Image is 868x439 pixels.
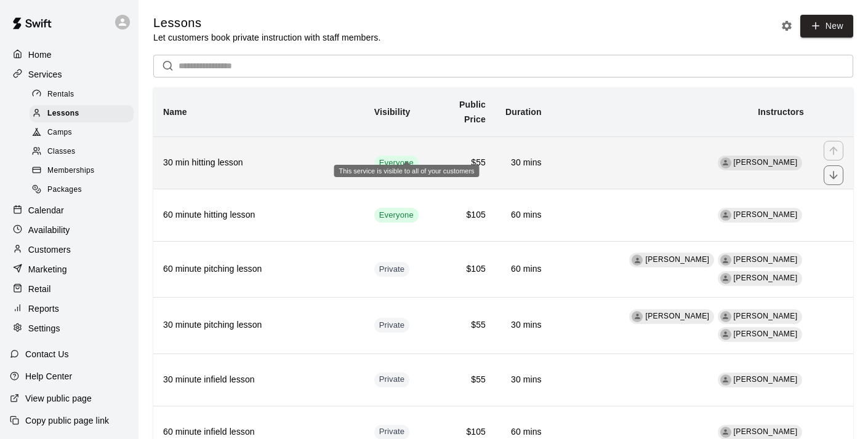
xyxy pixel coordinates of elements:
[734,274,798,282] span: [PERSON_NAME]
[800,15,853,38] a: New
[30,143,139,162] a: Classes
[720,311,731,322] div: Ty Jacobs
[720,374,731,386] div: Ty Jacobs
[505,425,542,439] h6: 60 mins
[374,426,410,438] span: Private
[374,264,410,275] span: Private
[824,165,843,185] button: move item down
[30,181,134,199] div: Packages
[28,49,52,61] p: Home
[720,329,731,340] div: Daron Schulthies
[30,143,134,160] div: Classes
[374,373,410,387] div: This service is hidden, and can only be accessed via a direct link
[47,108,79,120] span: Lessons
[10,260,129,279] a: Marketing
[28,303,59,315] p: Reports
[10,201,129,219] a: Calendar
[28,283,51,295] p: Retail
[163,318,355,332] h6: 30 minute pitching lesson
[734,210,798,219] span: [PERSON_NAME]
[30,181,139,200] a: Packages
[505,208,542,222] h6: 60 mins
[25,348,69,360] p: Contact Us
[374,156,419,170] div: This service is visible to all of your customers
[25,414,109,427] p: Copy public page link
[30,85,139,104] a: Rentals
[505,156,542,170] h6: 30 mins
[153,31,380,44] p: Let customers book private instruction with staff members.
[47,89,74,101] span: Rentals
[734,427,798,436] span: [PERSON_NAME]
[734,312,798,320] span: [PERSON_NAME]
[10,299,129,318] a: Reports
[374,107,411,117] b: Visibility
[28,68,62,81] p: Services
[632,311,643,322] div: Scott vatter
[30,124,139,143] a: Camps
[163,263,355,276] h6: 60 minute pitching lesson
[645,255,709,264] span: [PERSON_NAME]
[374,262,410,277] div: This service is hidden, and can only be accessed via a direct link
[720,157,731,168] div: Scott vatter
[505,373,542,387] h6: 30 mins
[778,17,796,35] button: Lesson settings
[10,280,129,298] a: Retail
[28,204,64,216] p: Calendar
[438,425,486,439] h6: $105
[30,124,134,141] div: Camps
[10,319,129,338] a: Settings
[734,375,798,384] span: [PERSON_NAME]
[30,162,139,181] a: Memberships
[438,318,486,332] h6: $55
[10,240,129,259] a: Customers
[47,127,72,139] span: Camps
[28,224,70,236] p: Availability
[28,322,60,334] p: Settings
[374,208,419,223] div: This service is visible to all of your customers
[632,255,643,266] div: Scott vatter
[734,158,798,167] span: [PERSON_NAME]
[374,320,410,331] span: Private
[459,100,486,124] b: Public Price
[505,107,542,117] b: Duration
[758,107,804,117] b: Instructors
[720,255,731,266] div: Ty Jacobs
[374,210,419,221] span: Everyone
[438,156,486,170] h6: $55
[30,104,139,123] a: Lessons
[505,263,542,276] h6: 60 mins
[47,146,75,158] span: Classes
[334,165,480,177] div: This service is visible to all of your customers
[734,330,798,338] span: [PERSON_NAME]
[28,243,71,256] p: Customers
[438,263,486,276] h6: $105
[10,45,129,64] a: Home
[10,65,129,84] a: Services
[374,318,410,333] div: This service is hidden, and can only be accessed via a direct link
[163,373,355,387] h6: 30 minute infield lesson
[163,156,355,170] h6: 30 min hitting lesson
[374,374,410,386] span: Private
[734,255,798,264] span: [PERSON_NAME]
[25,392,92,405] p: View public page
[163,425,355,439] h6: 60 minute infield lesson
[30,86,134,103] div: Rentals
[645,312,709,320] span: [PERSON_NAME]
[47,184,82,196] span: Packages
[153,15,380,31] h5: Lessons
[10,221,129,239] a: Availability
[720,273,731,284] div: Daron Schulthies
[28,263,67,275] p: Marketing
[720,427,731,438] div: Ty Jacobs
[438,373,486,387] h6: $55
[30,162,134,180] div: Memberships
[30,105,134,122] div: Lessons
[47,165,94,177] span: Memberships
[25,370,72,382] p: Help Center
